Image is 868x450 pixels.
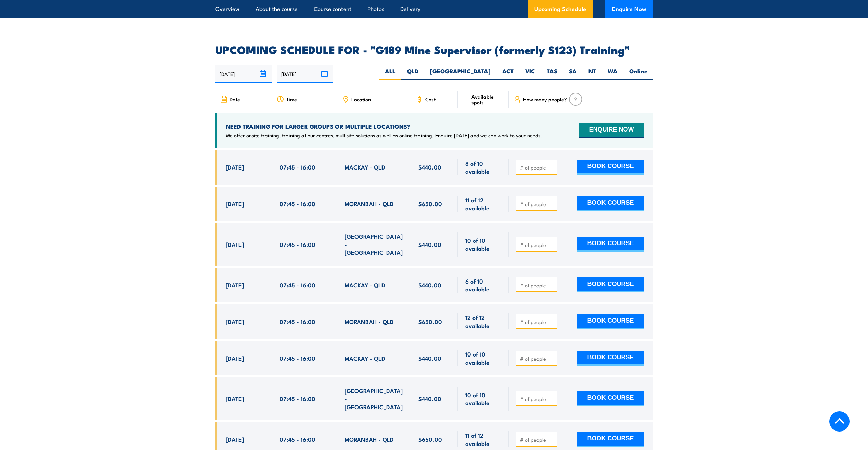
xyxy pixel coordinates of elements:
[418,200,442,208] span: $650.00
[418,163,441,171] span: $440.00
[418,435,442,443] span: $650.00
[226,163,244,171] span: [DATE]
[226,395,244,402] span: [DATE]
[579,123,644,138] button: ENQUIRE NOW
[519,67,541,80] label: VIC
[345,163,385,171] span: MACKAY - QLD
[226,240,244,248] span: [DATE]
[418,317,442,325] span: $650.00
[280,240,315,248] span: 07:45 - 16:00
[345,281,385,289] span: MACKAY - QLD
[465,391,501,407] span: 10 of 10 available
[280,317,315,325] span: 07:45 - 16:00
[280,163,315,171] span: 07:45 - 16:00
[226,281,244,289] span: [DATE]
[345,232,403,256] span: [GEOGRAPHIC_DATA] - [GEOGRAPHIC_DATA]
[345,435,394,443] span: MORANBAH - QLD
[577,391,644,406] button: BOOK COURSE
[577,432,644,447] button: BOOK COURSE
[602,67,623,80] label: WA
[401,67,424,80] label: QLD
[280,435,315,443] span: 07:45 - 16:00
[520,201,554,208] input: # of people
[465,159,501,175] span: 8 of 10 available
[280,395,315,402] span: 07:45 - 16:00
[520,164,554,171] input: # of people
[345,317,394,325] span: MORANBAH - QLD
[424,67,496,80] label: [GEOGRAPHIC_DATA]
[226,317,244,325] span: [DATE]
[623,67,653,80] label: Online
[577,196,644,211] button: BOOK COURSE
[226,132,542,139] p: We offer onsite training, training at our centres, multisite solutions as well as online training...
[280,281,315,289] span: 07:45 - 16:00
[520,282,554,289] input: # of people
[351,96,371,102] span: Location
[226,354,244,362] span: [DATE]
[418,395,441,402] span: $440.00
[379,67,401,80] label: ALL
[577,237,644,252] button: BOOK COURSE
[541,67,563,80] label: TAS
[418,281,441,289] span: $440.00
[520,355,554,362] input: # of people
[520,318,554,325] input: # of people
[230,96,240,102] span: Date
[471,93,504,105] span: Available spots
[465,236,501,252] span: 10 of 10 available
[226,123,542,130] h4: NEED TRAINING FOR LARGER GROUPS OR MULTIPLE LOCATIONS?
[577,277,644,292] button: BOOK COURSE
[465,350,501,366] span: 10 of 10 available
[277,65,333,83] input: To date
[523,96,567,102] span: How many people?
[345,354,385,362] span: MACKAY - QLD
[583,67,602,80] label: NT
[418,354,441,362] span: $440.00
[215,65,272,83] input: From date
[418,240,441,248] span: $440.00
[563,67,583,80] label: SA
[215,45,653,54] h2: UPCOMING SCHEDULE FOR - "G189 Mine Supervisor (formerly S123) Training"
[465,313,501,329] span: 12 of 12 available
[520,396,554,402] input: # of people
[577,314,644,329] button: BOOK COURSE
[496,67,519,80] label: ACT
[465,431,501,447] span: 11 of 12 available
[465,277,501,293] span: 6 of 10 available
[520,241,554,248] input: # of people
[226,200,244,208] span: [DATE]
[345,387,403,411] span: [GEOGRAPHIC_DATA] - [GEOGRAPHIC_DATA]
[425,96,436,102] span: Cost
[577,160,644,175] button: BOOK COURSE
[520,436,554,443] input: # of people
[465,196,501,212] span: 11 of 12 available
[577,351,644,366] button: BOOK COURSE
[280,354,315,362] span: 07:45 - 16:00
[345,200,394,208] span: MORANBAH - QLD
[286,96,297,102] span: Time
[226,435,244,443] span: [DATE]
[280,200,315,208] span: 07:45 - 16:00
